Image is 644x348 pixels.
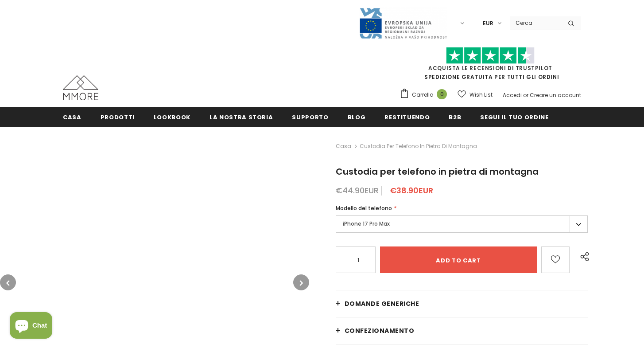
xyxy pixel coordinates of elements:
[209,107,273,127] a: La nostra storia
[336,290,588,317] a: Domande generiche
[390,185,433,196] span: €38.90EUR
[428,64,552,72] a: Acquista le recensioni di TrustPilot
[63,107,81,127] a: Casa
[480,113,548,121] span: Segui il tuo ordine
[345,326,415,335] span: CONFEZIONAMENTO
[209,113,273,121] span: La nostra storia
[360,141,477,152] span: Custodia per telefono in pietra di montagna
[503,91,522,99] a: Accedi
[412,90,433,99] span: Carrello
[63,113,81,121] span: Casa
[336,215,588,233] label: iPhone 17 Pro Max
[336,317,588,344] a: CONFEZIONAMENTO
[458,87,493,102] a: Wish List
[101,107,135,127] a: Prodotti
[336,185,379,196] span: €44.90EUR
[400,88,451,102] a: Carrello 0
[449,107,461,127] a: B2B
[336,165,539,178] span: Custodia per telefono in pietra di montagna
[101,113,135,121] span: Prodotti
[336,141,351,152] a: Casa
[336,204,392,212] span: Modello del telefono
[384,113,430,121] span: Restituendo
[384,107,430,127] a: Restituendo
[292,107,328,127] a: supporto
[510,16,561,29] input: Search Site
[359,7,447,39] img: Javni Razpis
[523,91,528,99] span: or
[63,75,98,100] img: Casi MMORE
[292,113,328,121] span: supporto
[437,89,447,99] span: 0
[530,91,581,99] a: Creare un account
[7,312,55,341] inbox-online-store-chat: Shopify online store chat
[348,107,366,127] a: Blog
[380,246,537,273] input: Add to cart
[154,113,190,121] span: Lookbook
[348,113,366,121] span: Blog
[446,47,535,64] img: Fidati di Pilot Stars
[345,299,419,308] span: Domande generiche
[480,107,548,127] a: Segui il tuo ordine
[154,107,190,127] a: Lookbook
[483,19,493,28] span: EUR
[400,51,581,81] span: SPEDIZIONE GRATUITA PER TUTTI GLI ORDINI
[469,90,493,99] span: Wish List
[359,19,447,27] a: Javni Razpis
[449,113,461,121] span: B2B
